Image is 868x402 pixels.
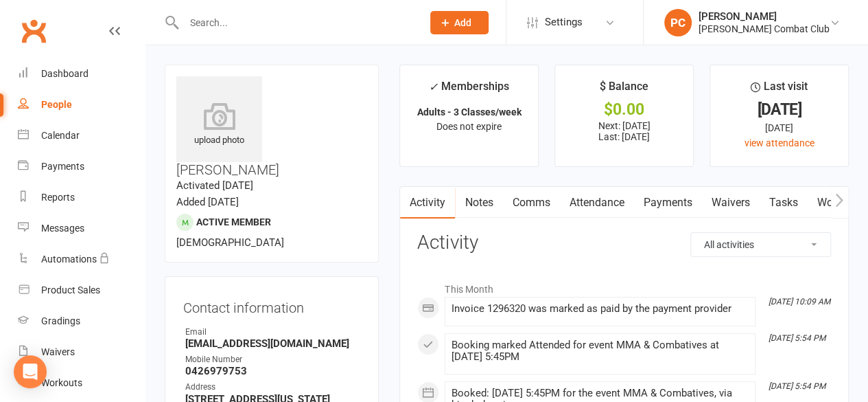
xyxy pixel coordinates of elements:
[176,76,367,177] h3: [PERSON_NAME]
[18,337,145,368] a: Waivers
[41,68,89,79] div: Dashboard
[183,295,360,315] h3: Contact information
[430,11,489,34] button: Add
[701,187,759,219] a: Waivers
[455,187,502,219] a: Notes
[769,297,830,306] i: [DATE] 10:09 AM
[185,353,360,366] div: Mobile Number
[545,7,583,38] span: Settings
[699,23,830,35] div: [PERSON_NAME] Combat Club
[18,120,145,151] a: Calendar
[185,365,360,377] strong: 0426979753
[196,216,271,227] span: Active member
[41,223,84,234] div: Messages
[400,187,455,219] a: Activity
[600,78,648,102] div: $ Balance
[41,315,80,326] div: Gradings
[41,346,75,357] div: Waivers
[18,182,145,213] a: Reports
[436,121,502,132] span: Does not expire
[664,9,692,36] div: PC
[176,196,239,208] time: Added [DATE]
[451,339,749,363] div: Booking marked Attended for event MMA & Combatives at [DATE] 5:45PM
[18,89,145,120] a: People
[769,381,825,391] i: [DATE] 5:54 PM
[451,303,749,315] div: Invoice 1296320 was marked as paid by the payment provider
[759,187,807,219] a: Tasks
[176,102,262,148] div: upload photo
[16,14,51,48] a: Clubworx
[41,130,80,141] div: Calendar
[18,58,145,89] a: Dashboard
[18,275,145,306] a: Product Sales
[429,78,509,103] div: Memberships
[454,17,471,28] span: Add
[429,80,438,93] i: ✓
[41,161,84,172] div: Payments
[176,236,284,249] span: [DEMOGRAPHIC_DATA]
[185,337,360,350] strong: [EMAIL_ADDRESS][DOMAIN_NAME]
[769,333,825,343] i: [DATE] 5:54 PM
[502,187,559,219] a: Comms
[18,151,145,182] a: Payments
[185,381,360,394] div: Address
[751,78,808,102] div: Last visit
[14,355,47,388] div: Open Intercom Messenger
[41,254,97,265] div: Automations
[723,102,836,117] div: [DATE]
[41,99,72,110] div: People
[417,107,521,118] strong: Adults - 3 Classes/week
[417,232,831,254] h3: Activity
[567,102,681,117] div: $0.00
[559,187,633,219] a: Attendance
[18,368,145,399] a: Workouts
[41,284,100,295] div: Product Sales
[699,10,830,23] div: [PERSON_NAME]
[18,213,145,244] a: Messages
[176,179,253,192] time: Activated [DATE]
[417,275,831,297] li: This Month
[18,306,145,337] a: Gradings
[723,120,836,135] div: [DATE]
[41,192,75,203] div: Reports
[185,326,360,339] div: Email
[744,137,814,148] a: view attendance
[567,120,681,142] p: Next: [DATE] Last: [DATE]
[633,187,701,219] a: Payments
[41,377,82,388] div: Workouts
[18,244,145,275] a: Automations
[180,13,412,32] input: Search...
